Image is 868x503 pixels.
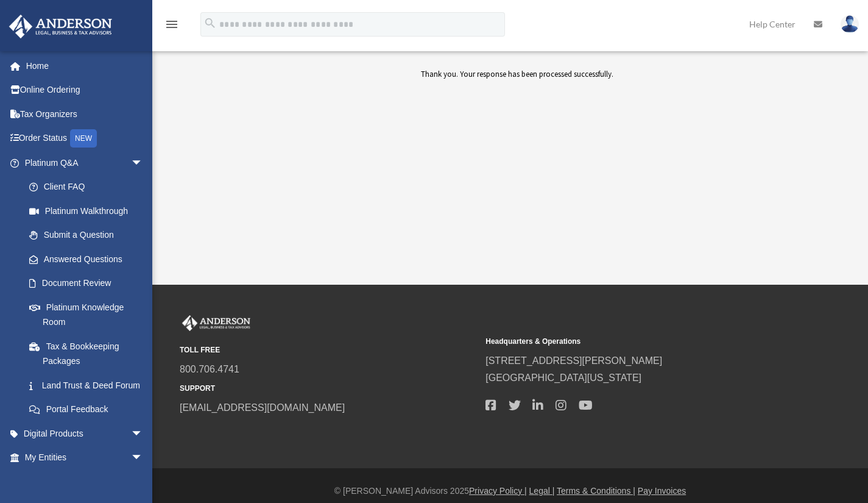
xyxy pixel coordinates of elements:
[9,446,161,470] a: My Entitiesarrow_drop_down
[9,151,161,175] a: Platinum Q&Aarrow_drop_down
[9,102,161,126] a: Tax Organizers
[17,334,161,373] a: Tax & Bookkeeping Packages
[131,151,155,176] span: arrow_drop_down
[485,373,641,383] a: [GEOGRAPHIC_DATA][US_STATE]
[70,129,97,148] div: NEW
[9,54,161,78] a: Home
[17,271,155,296] a: Document Review
[180,382,477,395] small: SUPPORT
[164,17,179,32] i: menu
[638,486,686,496] a: Pay Invoices
[485,335,783,348] small: Headquarters & Operations
[164,21,179,32] a: menu
[180,315,253,331] img: Anderson Advisors Platinum Portal
[529,486,555,496] a: Legal |
[841,15,859,33] img: User Pic
[17,175,161,199] a: Client FAQ
[17,247,161,271] a: Answered Questions
[469,486,527,496] a: Privacy Policy |
[9,126,161,151] a: Order StatusNEW
[557,486,635,496] a: Terms & Conditions |
[17,223,161,248] a: Submit a Question
[485,355,662,366] a: [STREET_ADDRESS][PERSON_NAME]
[9,78,161,102] a: Online Ordering
[291,68,744,159] div: Thank you. Your response has been processed successfully.
[5,15,116,38] img: Anderson Advisors Platinum Portal
[131,446,155,471] span: arrow_drop_down
[152,483,868,499] div: © [PERSON_NAME] Advisors 2025
[9,421,161,446] a: Digital Productsarrow_drop_down
[17,398,161,422] a: Portal Feedback
[17,199,161,223] a: Platinum Walkthrough
[180,364,239,374] a: 800.706.4741
[131,421,155,446] span: arrow_drop_down
[180,402,345,413] a: [EMAIL_ADDRESS][DOMAIN_NAME]
[180,344,477,357] small: TOLL FREE
[17,373,161,398] a: Land Trust & Deed Forum
[17,295,161,334] a: Platinum Knowledge Room
[203,16,217,30] i: search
